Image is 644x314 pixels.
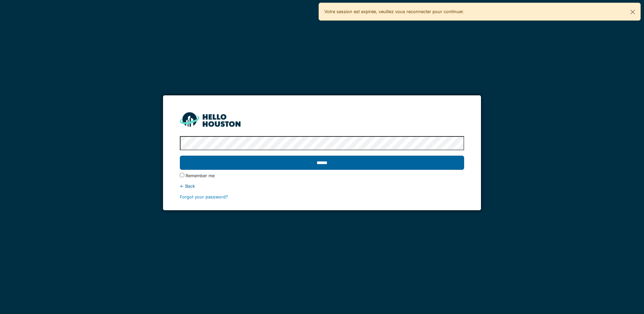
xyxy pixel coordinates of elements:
button: Close [625,3,640,21]
img: HH_line-BYnF2_Hg.png [180,112,240,127]
div: Votre session est expirée, veuillez vous reconnecter pour continuer. [319,3,641,21]
label: Remember me [186,172,215,179]
a: Forgot your password? [180,194,228,199]
div: ← Back [180,183,464,189]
